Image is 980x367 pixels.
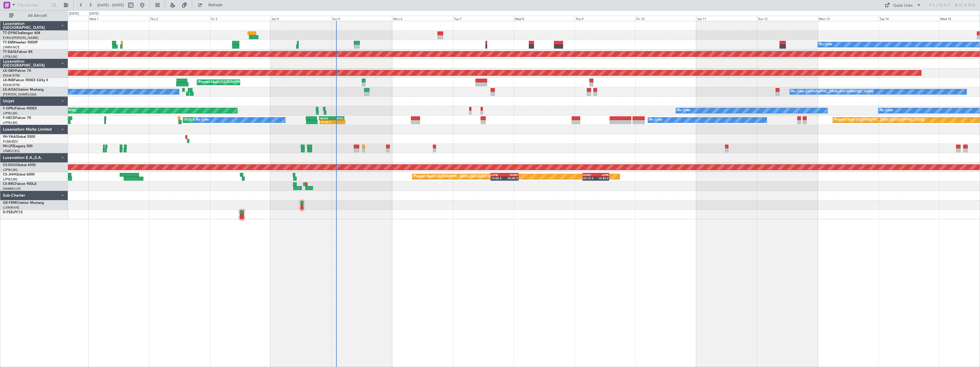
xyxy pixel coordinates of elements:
[3,69,15,73] span: LX-GBH
[3,139,18,144] a: FCBB/BZV
[3,121,18,125] a: LFPB/LBG
[198,78,253,87] div: Planned Maint [GEOGRAPHIC_DATA]
[757,16,818,21] div: Sun 12
[514,16,575,21] div: Wed 8
[270,16,331,21] div: Sat 4
[3,206,19,210] a: LOWW/VIE
[3,182,15,186] span: CS-RRC
[583,176,596,180] div: 03:15 Z
[195,1,229,10] button: Refresh
[184,116,244,124] div: AOG Maint Paris ([GEOGRAPHIC_DATA])
[15,14,60,18] span: All Aircraft
[69,11,79,16] div: [DATE]
[505,173,518,177] div: KVNY
[97,3,124,8] span: [DATE] - [DATE]
[596,173,609,177] div: LFPB
[878,16,939,21] div: Tue 14
[880,106,893,115] div: No Crew
[818,16,879,21] div: Mon 13
[3,107,37,110] a: F-GPNJFalcon 900EX
[3,50,17,54] span: T7-EAGL
[3,41,14,44] span: T7-EMI
[210,16,271,21] div: Fri 3
[3,145,14,148] span: 9H-LPZ
[3,177,18,181] a: LFPB/LBG
[649,116,662,124] div: No Crew
[596,176,609,180] div: 13:45 Z
[3,31,40,35] a: T7-DYNChallenger 604
[677,106,690,115] div: No Crew
[17,1,50,9] input: Trip Number
[6,11,62,20] button: All Aircraft
[3,182,37,186] a: CS-RRCFalcon 900LX
[3,69,31,73] a: LX-GBHFalcon 7X
[491,176,505,180] div: 15:00 Z
[3,36,38,40] a: EVRA/[PERSON_NAME]
[882,1,924,10] button: Quick Links
[3,92,37,97] a: [PERSON_NAME]/QSA
[3,116,31,120] a: F-HECDFalcon 7X
[332,117,344,120] div: WSSL
[505,176,518,180] div: 02:00 Z
[3,116,15,120] span: F-HECD
[819,40,832,49] div: No Crew
[3,145,33,148] a: 9H-LPZLegacy 500
[453,16,514,21] div: Tue 7
[3,31,16,35] span: T7-DYN
[196,116,209,124] div: No Crew
[3,135,35,139] a: 9H-YAAGlobal 5000
[204,3,228,7] span: Refresh
[3,187,21,191] a: DNMM/LOS
[635,16,696,21] div: Fri 10
[414,172,504,181] div: Planned Maint [GEOGRAPHIC_DATA] ([GEOGRAPHIC_DATA])
[392,16,453,21] div: Mon 6
[320,117,332,120] div: HEGN
[3,79,14,82] span: LX-INB
[3,173,15,176] span: CS-JHH
[3,173,35,176] a: CS-JHHGlobal 6000
[3,107,15,110] span: F-GPNJ
[89,11,99,16] div: [DATE]
[3,88,16,91] span: LX-AOA
[575,16,635,21] div: Thu 9
[3,163,36,167] a: CS-DOUGlobal 6500
[3,211,14,214] span: D-FEEL
[491,173,505,177] div: LFPB
[3,41,38,44] a: T7-EMIHawker 900XP
[834,116,924,124] div: Planned Maint [GEOGRAPHIC_DATA] ([GEOGRAPHIC_DATA])
[3,55,18,59] a: LFPB/LBG
[3,88,44,91] a: LX-AOACitation Mustang
[696,16,757,21] div: Sat 11
[3,50,33,54] a: T7-EAGLFalcon 8X
[583,173,596,177] div: KVNY
[3,73,20,78] a: EDLW/DTM
[149,16,210,21] div: Thu 2
[3,83,20,87] a: EDLW/DTM
[3,111,18,115] a: LFPB/LBG
[791,87,873,96] div: No Crew [GEOGRAPHIC_DATA] ([GEOGRAPHIC_DATA])
[3,45,20,49] a: LFMN/NCE
[331,16,392,21] div: Sun 5
[332,120,344,124] div: -
[3,79,48,82] a: LX-INBFalcon 900EX EASy II
[3,149,19,153] a: LFMD/CEQ
[3,201,16,205] span: OE-FRM
[320,120,332,124] div: 19:35 Z
[3,201,44,205] a: OE-FRMCitation Mustang
[893,3,913,9] div: Quick Links
[3,168,18,172] a: LFPB/LBG
[3,135,16,139] span: 9H-YAA
[3,211,23,214] a: D-FEELPC12
[3,163,16,167] span: CS-DOU
[88,16,149,21] div: Wed 1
